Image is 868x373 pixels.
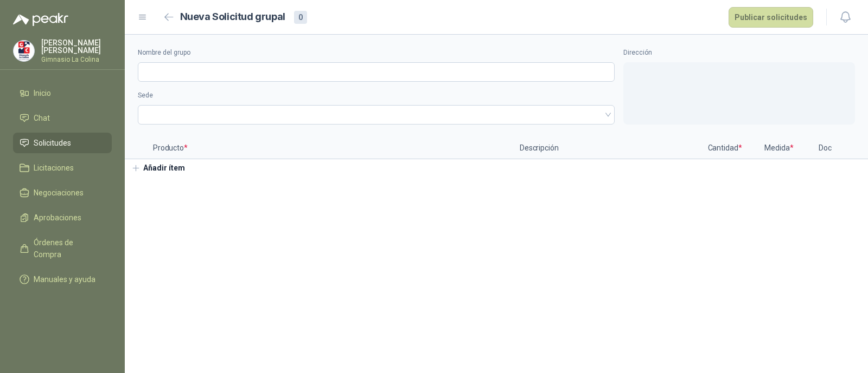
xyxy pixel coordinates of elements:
[13,13,68,26] img: Logo peakr
[138,48,615,58] label: Nombre del grupo
[180,9,285,25] h2: Nueva Solicitud grupal
[13,182,112,203] a: Negociaciones
[703,138,746,159] p: Cantidad
[41,39,112,54] p: [PERSON_NAME] [PERSON_NAME]
[34,162,74,174] span: Licitaciones
[41,56,112,63] p: Gimnasio La Colina
[125,159,192,178] button: Añadir ítem
[34,237,101,260] span: Órdenes de Compra
[13,158,112,178] a: Licitaciones
[34,87,51,99] span: Inicio
[513,138,703,159] p: Descripción
[34,212,81,224] span: Aprobaciones
[13,269,112,290] a: Manuales y ayuda
[146,138,513,159] p: Producto
[294,11,307,24] div: 0
[746,138,812,159] p: Medida
[623,48,855,58] label: Dirección
[13,133,112,153] a: Solicitudes
[13,108,112,128] a: Chat
[812,138,839,159] p: Doc
[13,83,112,103] a: Inicio
[34,187,84,199] span: Negociaciones
[34,137,71,149] span: Solicitudes
[13,207,112,228] a: Aprobaciones
[34,112,50,124] span: Chat
[138,90,615,101] label: Sede
[14,41,34,61] img: Company Logo
[13,232,112,265] a: Órdenes de Compra
[729,7,813,28] button: Publicar solicitudes
[34,273,95,285] span: Manuales y ayuda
